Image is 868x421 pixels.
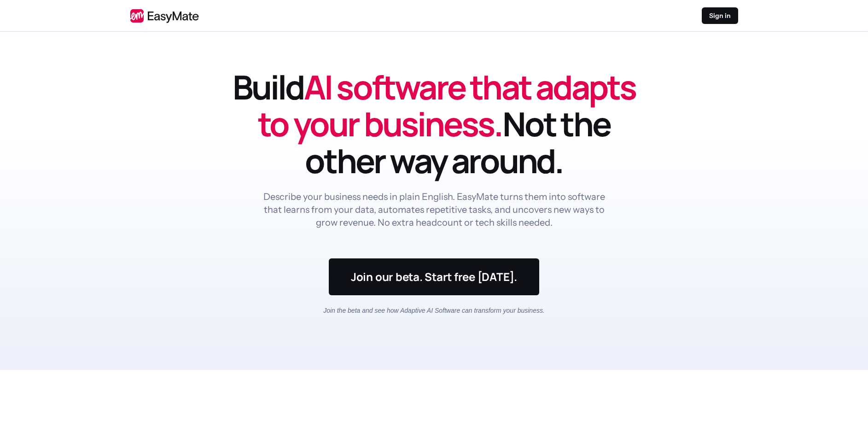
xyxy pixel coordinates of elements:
h1: Build Not the other way around. [232,69,637,179]
img: EasyMate logo [130,9,199,23]
a: Sign in [702,7,738,24]
span: AI software that adapts to your business. [258,64,635,146]
p: Describe your business needs in plain English. EasyMate turns them into software that learns from... [261,190,607,229]
em: Join the beta and see how Adaptive AI Software can transform your business. [323,307,545,314]
p: Sign in [709,11,731,20]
